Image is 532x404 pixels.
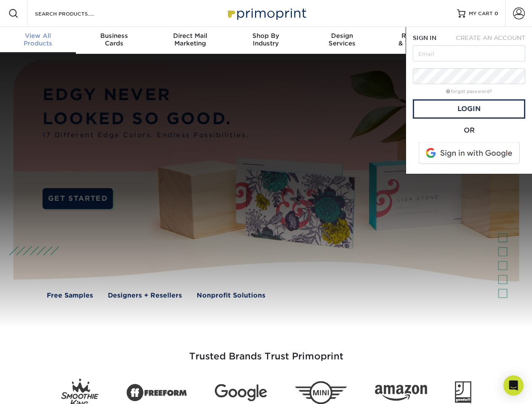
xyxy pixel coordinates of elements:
[76,32,152,40] span: Business
[228,32,304,40] span: Shop By
[224,4,308,22] img: Primoprint
[228,32,304,47] div: Industry
[446,89,492,94] a: forgot password?
[20,331,513,372] h3: Trusted Brands Trust Primoprint
[304,27,380,54] a: DesignServices
[215,384,267,401] img: Google
[413,45,525,61] input: Email
[152,32,228,47] div: Marketing
[375,385,427,401] img: Amazon
[413,35,436,41] span: SIGN IN
[495,11,498,16] span: 0
[2,378,72,401] iframe: Google Customer Reviews
[413,125,525,136] div: OR
[469,10,493,17] span: MY CART
[152,32,228,40] span: Direct Mail
[228,27,304,54] a: Shop ByIndustry
[152,27,228,54] a: Direct MailMarketing
[503,375,524,396] div: Open Intercom Messenger
[380,32,456,47] div: & Templates
[456,35,525,41] span: CREATE AN ACCOUNT
[455,381,471,404] img: Goodwill
[76,27,152,54] a: BusinessCards
[76,32,152,47] div: Cards
[304,32,380,47] div: Services
[380,32,456,40] span: Resources
[380,27,456,54] a: Resources& Templates
[34,8,116,19] input: SEARCH PRODUCTS.....
[304,32,380,40] span: Design
[413,99,525,119] a: Login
